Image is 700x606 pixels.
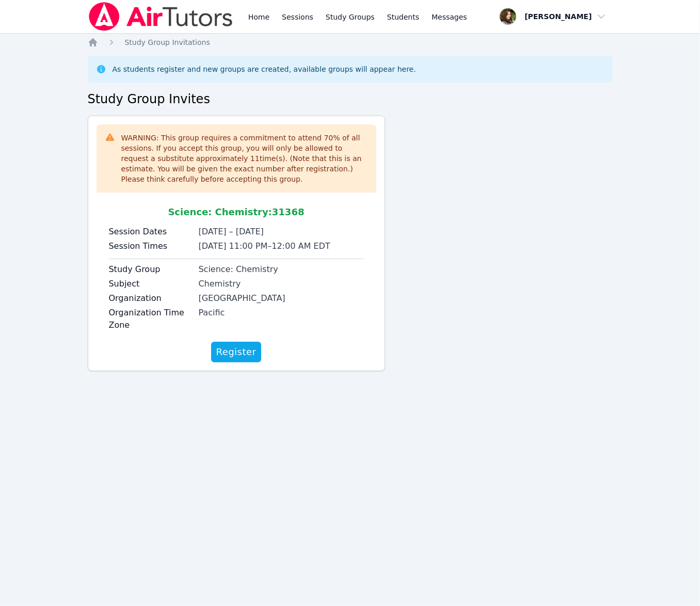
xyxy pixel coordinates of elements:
div: Science: Chemistry [199,263,364,276]
span: Science: Chemistry : 31368 [168,206,304,217]
img: Air Tutors [88,2,234,31]
div: Chemistry [199,278,364,290]
span: Study Group Invitations [125,38,210,46]
div: As students register and new groups are created, available groups will appear here. [113,64,416,74]
div: [GEOGRAPHIC_DATA] [199,292,364,305]
nav: Breadcrumb [88,37,613,47]
a: Study Group Invitations [125,37,210,47]
span: – [267,241,272,251]
span: Messages [432,12,467,22]
button: Register [211,342,262,362]
li: [DATE] 11:00 PM 12:00 AM EDT [199,240,364,252]
h2: Study Group Invites [88,91,613,107]
label: Organization Time Zone [109,307,193,331]
div: WARNING: This group requires a commitment to attend 70 % of all sessions. If you accept this grou... [121,133,368,184]
label: Organization [109,292,193,305]
label: Study Group [109,263,193,276]
div: Pacific [199,307,364,319]
label: Session Times [109,240,193,252]
label: Subject [109,278,193,290]
label: Session Dates [109,226,193,238]
span: Register [216,345,257,359]
span: [DATE] – [DATE] [199,227,264,236]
